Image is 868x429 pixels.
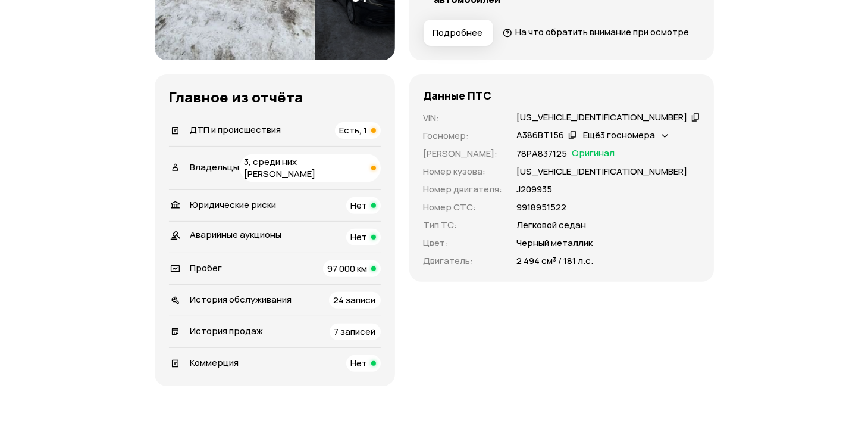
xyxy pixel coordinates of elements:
[190,293,292,306] span: История обслуживания
[424,89,492,102] h4: Данные ПТС
[517,183,553,196] p: J209935
[424,183,503,196] p: Номер двигателя :
[424,201,503,214] p: Номер СТС :
[424,20,493,46] button: Подробнее
[517,129,565,142] div: А386ВТ156
[334,325,376,338] span: 7 записей
[517,219,587,232] p: Легковой седан
[334,294,376,306] span: 24 записи
[517,147,568,160] p: 78РА837125
[517,237,593,250] p: Черный металлик
[424,165,503,178] p: Номер кузова :
[328,262,368,275] span: 97 000 км
[340,124,368,136] span: Есть, 1
[424,254,503,268] p: Двигатель :
[572,147,615,160] span: Оригинал
[190,262,223,274] span: Пробег
[190,123,281,136] span: ДТП и происшествия
[351,231,368,243] span: Нет
[517,165,688,178] p: [US_VEHICLE_IDENTIFICATION_NUMBER]
[424,111,503,125] p: VIN :
[503,26,690,38] a: На что обратить внимание при осмотре
[190,198,277,211] span: Юридические риски
[190,356,239,369] span: Коммерция
[517,111,688,124] div: [US_VEHICLE_IDENTIFICATION_NUMBER]
[433,27,483,39] span: Подробнее
[424,219,503,232] p: Тип ТС :
[517,254,594,268] p: 2 494 см³ / 181 л.с.
[190,228,282,241] span: Аварийные аукционы
[517,201,567,214] p: 9918951522
[584,129,656,141] span: Ещё 3 госномера
[424,237,503,250] p: Цвет :
[351,199,368,212] span: Нет
[424,129,503,142] p: Госномер :
[424,147,503,160] p: [PERSON_NAME] :
[190,325,264,337] span: История продаж
[169,89,381,105] h3: Главное из отчёта
[351,357,368,369] span: Нет
[190,161,240,173] span: Владельцы
[516,26,690,38] span: На что обратить внимание при осмотре
[245,156,316,180] span: 3, среди них [PERSON_NAME]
